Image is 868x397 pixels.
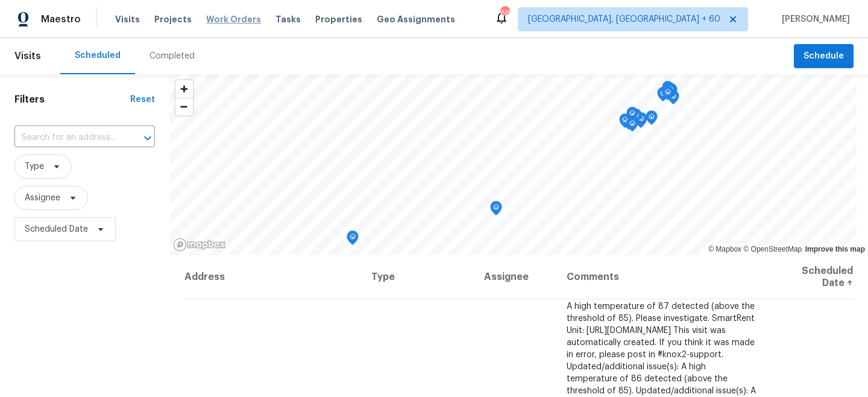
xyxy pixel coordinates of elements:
[14,129,121,147] input: Search for an address...
[619,113,631,132] div: Map marker
[708,245,741,253] a: Mapbox
[139,130,156,147] button: Open
[794,44,854,69] button: Schedule
[25,223,88,235] span: Scheduled Date
[743,245,802,253] a: OpenStreetMap
[777,13,850,25] span: [PERSON_NAME]
[154,13,192,25] span: Projects
[25,160,44,173] span: Type
[805,245,865,253] a: Improve this map
[630,109,642,127] div: Map marker
[377,13,455,25] span: Geo Assignments
[347,230,359,249] div: Map marker
[14,94,130,106] h1: Filters
[804,49,844,64] span: Schedule
[206,13,261,25] span: Work Orders
[626,117,638,136] div: Map marker
[490,201,502,220] div: Map marker
[664,83,676,101] div: Map marker
[130,94,155,106] div: Reset
[169,74,857,255] canvas: Map
[500,7,509,19] div: 663
[25,192,60,204] span: Assignee
[528,13,720,25] span: [GEOGRAPHIC_DATA], [GEOGRAPHIC_DATA] + 60
[667,90,679,109] div: Map marker
[557,255,768,299] th: Comments
[362,255,474,299] th: Type
[184,255,362,299] th: Address
[626,107,638,125] div: Map marker
[275,15,301,24] span: Tasks
[646,110,658,129] div: Map marker
[474,255,557,299] th: Assignee
[315,13,362,25] span: Properties
[175,98,193,115] button: Zoom out
[657,87,669,106] div: Map marker
[662,81,674,100] div: Map marker
[75,49,121,62] div: Scheduled
[175,80,193,98] button: Zoom in
[665,83,678,102] div: Map marker
[115,13,140,25] span: Visits
[173,238,226,252] a: Mapbox homepage
[149,50,195,62] div: Completed
[662,86,674,104] div: Map marker
[41,13,81,25] span: Maestro
[768,255,854,299] th: Scheduled Date ↑
[14,43,41,69] span: Visits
